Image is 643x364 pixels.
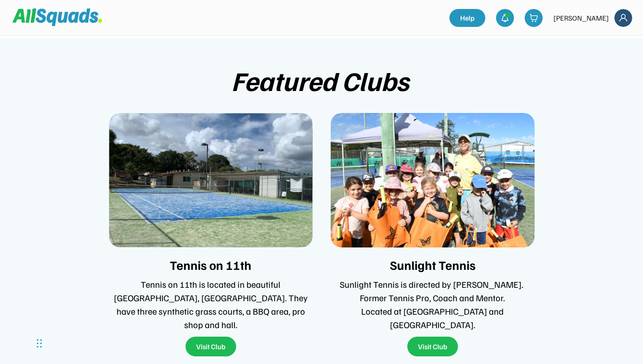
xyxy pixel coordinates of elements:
[109,258,313,272] div: Tennis on 11th
[529,13,538,22] img: shopping-cart-01%20%281%29.svg
[109,277,313,331] div: Tennis on 11th is located in beautiful [GEOGRAPHIC_DATA], [GEOGRAPHIC_DATA]. They have three synt...
[331,258,535,272] div: Sunlight Tennis
[231,65,412,95] div: Featured Clubs
[501,13,509,22] img: bell-03%20%281%29.svg
[614,9,632,27] img: Frame%2018.svg
[331,113,535,247] img: sunlight_tennis_profile_picture-min.jpeg
[186,337,236,356] button: Visit Club
[553,13,609,23] div: [PERSON_NAME]
[331,277,535,331] div: Sunlight Tennis is directed by [PERSON_NAME]. Former Tennis Pro, Coach and Mentor. Located at [GE...
[407,337,458,356] button: Visit Club
[449,9,485,27] a: Help
[109,113,313,247] img: Rectangle%2013%20%281%29.svg
[13,9,102,26] img: Squad%20Logo.svg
